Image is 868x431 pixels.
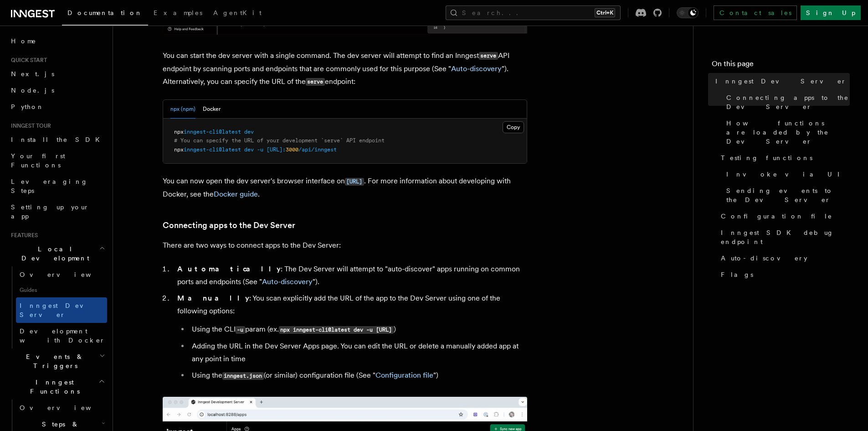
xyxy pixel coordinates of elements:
li: Using the CLI param (ex. ) [189,323,527,336]
span: Setting up your app [11,203,89,220]
span: dev [244,146,254,153]
a: Setting up your app [7,199,107,224]
a: Python [7,99,107,115]
span: Configuration file [721,212,832,221]
a: Your first Functions [7,148,107,173]
a: Docker guide [214,190,258,198]
a: Connecting apps to the Dev Server [723,89,850,115]
code: [URL] [345,178,364,186]
span: Install the SDK [11,136,105,143]
a: Connecting apps to the Dev Server [163,219,295,232]
a: Invoke via UI [723,166,850,182]
code: serve [306,78,325,86]
a: Inngest Dev Server [16,297,107,323]
span: Inngest Dev Server [20,302,98,318]
span: Flags [721,270,753,279]
span: npx [174,146,184,153]
code: -u [236,326,245,334]
a: Auto-discovery [717,250,850,266]
span: Inngest SDK debug endpoint [721,228,850,246]
span: Inngest Dev Server [715,77,847,86]
span: Documentation [67,9,143,16]
span: 3000 [286,146,298,153]
span: [URL]: [267,146,286,153]
span: Testing functions [721,153,812,162]
a: Contact sales [714,5,797,20]
span: Home [11,36,36,46]
span: Quick start [7,57,47,64]
p: You can start the dev server with a single command. The dev server will attempt to find an Innges... [163,49,527,88]
a: Examples [148,3,208,25]
a: Testing functions [717,150,850,166]
span: Local Development [7,244,99,263]
span: Invoke via UI [726,170,847,179]
a: Configuration file [717,208,850,224]
span: Your first Functions [11,152,65,169]
a: Sign Up [801,5,861,20]
a: Overview [16,400,107,416]
span: AgentKit [213,9,262,16]
h4: On this page [712,58,850,73]
span: Inngest Functions [7,378,98,396]
span: inngest-cli@latest [184,146,241,153]
span: -u [257,146,263,153]
code: serve [479,52,498,60]
li: : You scan explicitly add the URL of the app to the Dev Server using one of the following options: [175,292,527,382]
code: inngest.json [222,372,264,380]
a: Next.js [7,66,107,82]
p: You can now open the dev server's browser interface on . For more information about developing wi... [163,175,527,201]
span: Features [7,232,38,239]
span: npx [174,129,184,135]
code: npx inngest-cli@latest dev -u [URL] [279,326,394,334]
span: inngest-cli@latest [184,129,241,135]
a: Auto-discovery [262,277,313,286]
a: Node.js [7,82,107,99]
a: AgentKit [208,3,267,25]
button: Local Development [7,241,107,266]
a: Inngest Dev Server [712,73,850,89]
span: Examples [154,9,202,16]
span: Inngest tour [7,122,51,130]
span: Overview [20,404,113,411]
span: Next.js [11,70,54,78]
span: Node.js [11,87,54,94]
strong: Manually [177,294,249,302]
strong: Automatically [177,265,281,273]
span: /api/inngest [298,146,337,153]
a: Overview [16,266,107,283]
p: There are two ways to connect apps to the Dev Server: [163,239,527,252]
a: Sending events to the Dev Server [723,182,850,208]
a: Documentation [62,3,148,26]
kbd: Ctrl+K [595,8,615,17]
a: Leveraging Steps [7,173,107,199]
li: Adding the URL in the Dev Server Apps page. You can edit the URL or delete a manually added app a... [189,340,527,365]
span: dev [244,129,254,135]
a: Auto-discovery [451,64,502,73]
button: Events & Triggers [7,348,107,374]
span: How functions are loaded by the Dev Server [726,119,850,146]
a: How functions are loaded by the Dev Server [723,115,850,150]
li: : The Dev Server will attempt to "auto-discover" apps running on common ports and endpoints (See ... [175,263,527,288]
span: Guides [16,283,107,297]
span: Connecting apps to the Dev Server [726,93,850,111]
a: [URL] [345,177,364,185]
div: Local Development [7,266,107,348]
button: Inngest Functions [7,374,107,400]
button: npx (npm) [170,100,195,119]
span: Overview [20,271,113,278]
a: Install the SDK [7,131,107,148]
span: Auto-discovery [721,254,807,263]
button: Docker [203,100,221,119]
span: Sending events to the Dev Server [726,186,850,204]
span: Leveraging Steps [11,178,88,194]
span: Development with Docker [20,327,105,344]
button: Search...Ctrl+K [446,5,621,20]
a: Development with Docker [16,323,107,348]
button: Copy [503,121,524,133]
span: # You can specify the URL of your development `serve` API endpoint [174,137,385,144]
a: Flags [717,266,850,283]
span: Events & Triggers [7,352,99,370]
a: Inngest SDK debug endpoint [717,224,850,250]
a: Configuration file [375,371,433,379]
span: Python [11,103,44,110]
